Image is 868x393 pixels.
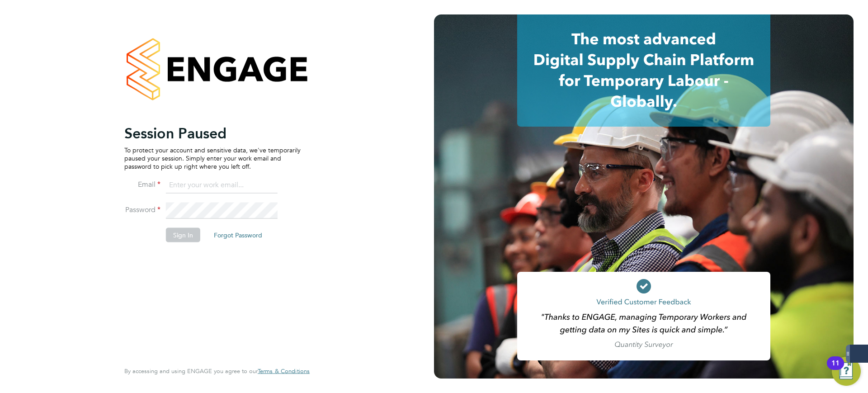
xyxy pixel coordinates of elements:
span: Terms & Conditions [258,367,310,375]
label: Email [124,180,160,189]
button: Open Resource Center, 11 new notifications [832,357,861,386]
div: 11 [831,363,840,375]
input: Enter your work email... [166,177,278,194]
label: Password [124,205,160,214]
button: Sign In [166,227,200,242]
h2: Session Paused [124,124,301,142]
span: By accessing and using ENGAGE you agree to our [124,367,310,375]
a: Terms & Conditions [258,368,310,375]
p: To protect your account and sensitive data, we've temporarily paused your session. Simply enter y... [124,146,301,170]
button: Forgot Password [207,227,269,242]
